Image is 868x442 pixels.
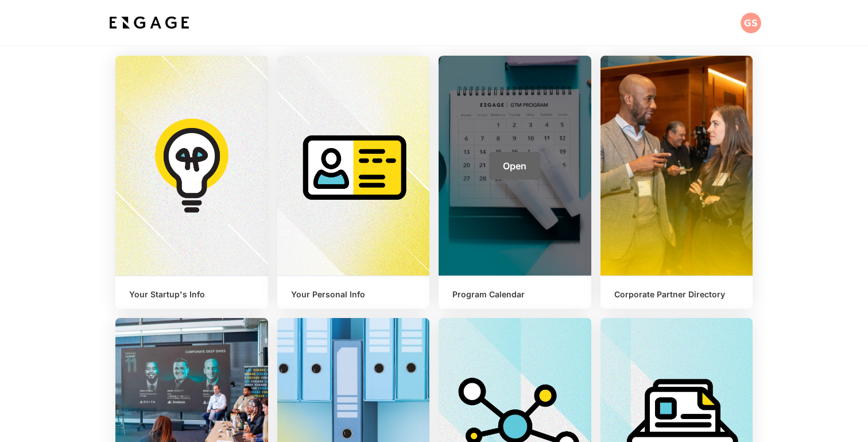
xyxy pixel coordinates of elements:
h6: Program Calendar [452,290,578,300]
img: bdf1fb74-1727-4ba0-a5bd-bc74ae9fc70b.jpeg [107,13,192,33]
h6: Your Startup's Info [129,290,254,300]
h6: Your Personal Info [291,290,416,300]
button: Open profile menu [741,13,761,33]
h6: Corporate Partner Directory [614,290,739,300]
img: Profile picture of Gareth Sudul [741,13,761,33]
span: Open [503,160,526,172]
a: Open [489,152,540,180]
